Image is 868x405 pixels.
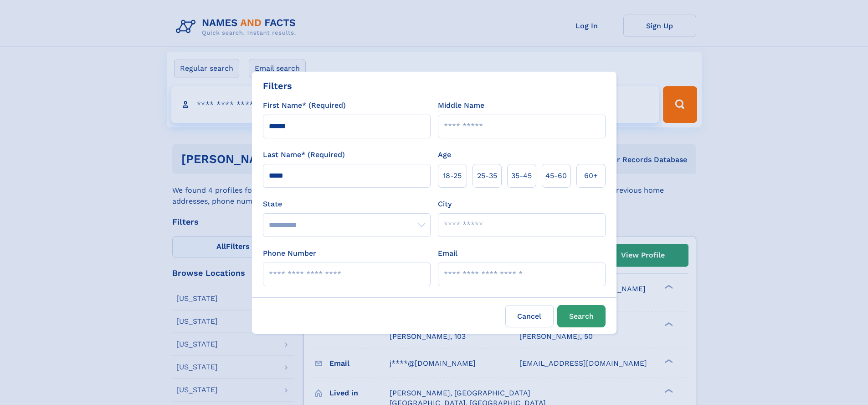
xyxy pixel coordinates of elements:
label: State [263,199,431,210]
span: 45‑60 [545,170,567,181]
span: 35‑45 [511,170,532,181]
div: Filters [263,79,292,93]
span: 60+ [584,170,598,181]
label: Cancel [505,305,554,327]
label: Age [438,149,451,160]
label: Email [438,248,457,259]
label: First Name* (Required) [263,100,346,111]
span: 25‑35 [477,170,497,181]
label: City [438,199,452,210]
label: Last Name* (Required) [263,149,345,160]
label: Middle Name [438,100,484,111]
label: Phone Number [263,248,316,259]
span: 18‑25 [443,170,462,181]
button: Search [557,305,606,327]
